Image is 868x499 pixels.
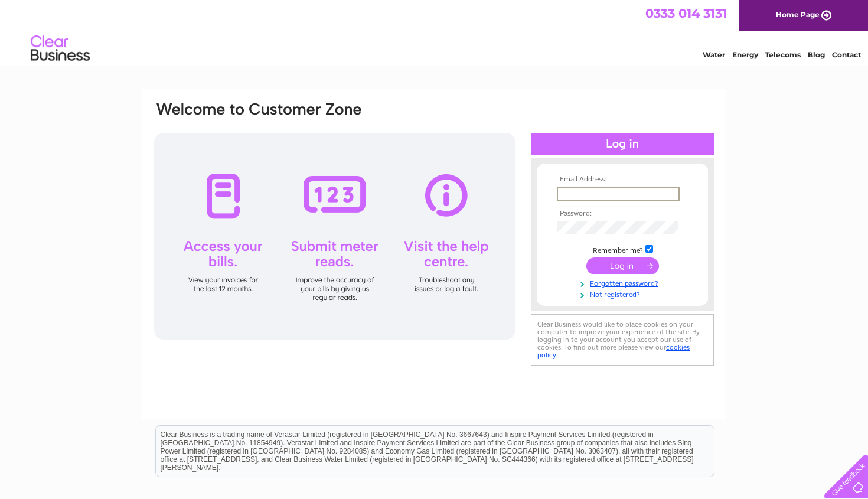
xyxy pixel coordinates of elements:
[832,50,861,59] a: Contact
[732,50,758,59] a: Energy
[554,175,691,184] th: Email Address:
[645,6,727,21] a: 0333 014 3131
[30,31,90,67] img: logo.png
[557,288,691,299] a: Not registered?
[156,6,714,57] div: Clear Business is a trading name of Verastar Limited (registered in [GEOGRAPHIC_DATA] No. 3667643...
[554,210,691,218] th: Password:
[586,257,659,274] input: Submit
[765,50,801,59] a: Telecoms
[554,243,691,255] td: Remember me?
[537,343,690,359] a: cookies policy
[808,50,825,59] a: Blog
[531,314,714,366] div: Clear Business would like to place cookies on your computer to improve your experience of the sit...
[703,50,725,59] a: Water
[557,277,691,288] a: Forgotten password?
